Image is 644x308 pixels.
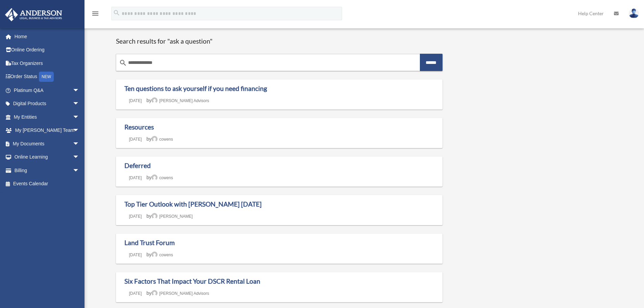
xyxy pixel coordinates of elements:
[124,137,147,142] a: [DATE]
[73,124,86,138] span: arrow_drop_down
[116,37,443,46] h1: Search results for "ask a question"
[73,97,86,111] span: arrow_drop_down
[5,30,86,43] a: Home
[91,12,99,18] a: menu
[5,124,90,137] a: My [PERSON_NAME] Teamarrow_drop_down
[146,136,173,142] span: by
[151,175,173,180] a: cowens
[73,110,86,124] span: arrow_drop_down
[5,177,90,191] a: Events Calendar
[124,85,267,92] a: Ten questions to ask yourself if you need financing
[151,214,193,219] a: [PERSON_NAME]
[91,9,99,18] i: menu
[73,150,86,164] span: arrow_drop_down
[146,213,193,219] span: by
[5,70,90,84] a: Order StatusNEW
[119,59,127,67] i: search
[151,291,209,296] a: [PERSON_NAME] Advisors
[5,56,90,70] a: Tax Organizers
[146,175,173,180] span: by
[5,110,90,124] a: My Entitiesarrow_drop_down
[73,137,86,151] span: arrow_drop_down
[124,253,147,257] a: [DATE]
[5,137,90,150] a: My Documentsarrow_drop_down
[113,9,120,17] i: search
[73,84,86,97] span: arrow_drop_down
[39,72,54,82] div: NEW
[124,123,154,131] a: Resources
[124,214,147,219] a: [DATE]
[124,162,151,169] a: Deferred
[146,252,173,257] span: by
[151,253,173,257] a: cowens
[146,290,209,296] span: by
[151,98,209,103] a: [PERSON_NAME] Advisors
[124,175,147,180] a: [DATE]
[151,137,173,142] a: cowens
[146,98,209,103] span: by
[5,150,90,164] a: Online Learningarrow_drop_down
[3,8,64,21] img: Anderson Advisors Platinum Portal
[5,43,90,57] a: Online Ordering
[73,164,86,177] span: arrow_drop_down
[124,200,262,208] a: Top Tier Outlook with [PERSON_NAME] [DATE]
[124,291,147,296] a: [DATE]
[5,84,90,97] a: Platinum Q&Aarrow_drop_down
[124,277,260,285] a: Six Factors That Impact Your DSCR Rental Loan
[124,98,147,103] a: [DATE]
[5,97,90,111] a: Digital Productsarrow_drop_down
[629,8,639,18] img: User Pic
[5,164,90,177] a: Billingarrow_drop_down
[124,239,175,246] a: Land Trust Forum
